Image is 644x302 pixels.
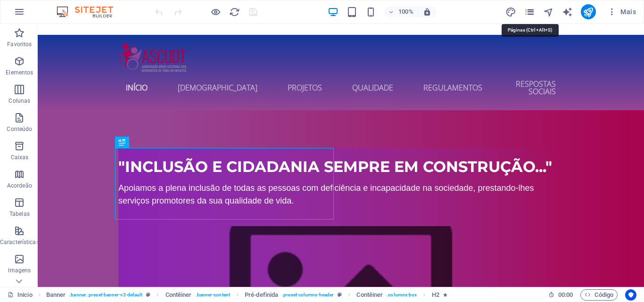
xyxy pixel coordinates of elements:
[505,7,516,17] i: Design (Ctrl+Alt+Y)
[7,182,32,189] p: Acordeão
[46,289,447,301] nav: breadcrumb
[524,6,536,17] button: pages
[384,6,418,17] button: 100%
[7,41,32,48] p: Favoritos
[8,289,33,301] a: Clique para cancelar a seleção. Clique duas vezes para abrir as Páginas
[398,6,413,17] h6: 100%
[6,69,33,76] p: Elementos
[548,289,573,301] h6: Tempo de sessão
[423,8,431,16] i: Ao redimensionar, ajusta automaticamente o nível de zoom para caber no dispositivo escolhido.
[585,289,613,301] span: Código
[11,154,29,161] p: Caixas
[562,7,573,17] i: AI Writer
[282,289,334,301] span: . preset-columns-header
[69,289,142,301] span: . banner .preset-banner-v3-default
[443,292,447,297] i: O elemento contém uma animação
[245,289,278,301] span: Clique para selecionar. Clique duas vezes para editar
[229,7,240,17] i: Recarregar página
[356,289,383,301] span: Clique para selecionar. Clique duas vezes para editar
[146,292,150,297] i: Este elemento é uma predefinição personalizável
[505,6,517,17] button: design
[543,7,554,17] i: Navegador
[562,6,573,17] button: text_generator
[603,4,640,19] button: Mais
[583,7,594,17] i: Publicar
[8,97,30,105] p: Colunas
[580,289,618,301] button: Código
[338,292,342,297] i: Este elemento é uma predefinição personalizável
[558,289,573,301] span: 00 00
[165,289,192,301] span: Clique para selecionar. Clique duas vezes para editar
[387,289,417,301] span: . columns-box
[581,4,596,19] button: publish
[432,289,439,301] span: Clique para selecionar. Clique duas vezes para editar
[46,289,66,301] span: Clique para selecionar. Clique duas vezes para editar
[8,267,31,274] p: Imagens
[229,6,240,17] button: reload
[607,7,636,16] span: Mais
[565,291,566,298] span: :
[543,6,554,17] button: navigator
[625,289,636,301] button: Usercentrics
[195,289,230,301] span: . banner-content
[54,6,125,17] img: Editor Logo
[210,6,221,17] button: Clique aqui para sair do modo de visualização e continuar editando
[9,210,30,218] p: Tabelas
[7,125,32,133] p: Conteúdo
